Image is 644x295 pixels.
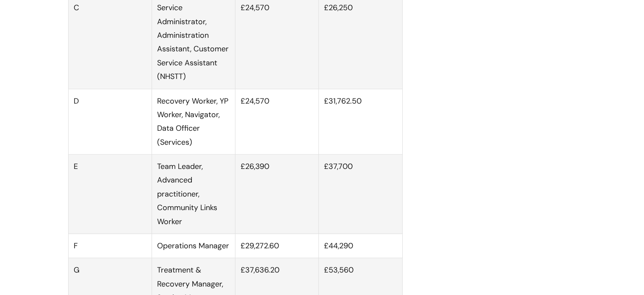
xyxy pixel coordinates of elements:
[68,234,152,258] td: F
[68,155,152,234] td: E
[235,155,319,234] td: £26,390
[235,234,319,258] td: £29,272.60
[319,234,402,258] td: £44,290
[68,89,152,155] td: D
[152,89,235,155] td: Recovery Worker, YP Worker, Navigator, Data Officer (Services)
[319,89,402,155] td: £31,762.50
[319,155,402,234] td: £37,700
[235,89,319,155] td: £24,570
[152,234,235,258] td: Operations Manager
[152,155,235,234] td: Team Leader, Advanced practitioner, Community Links Worker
